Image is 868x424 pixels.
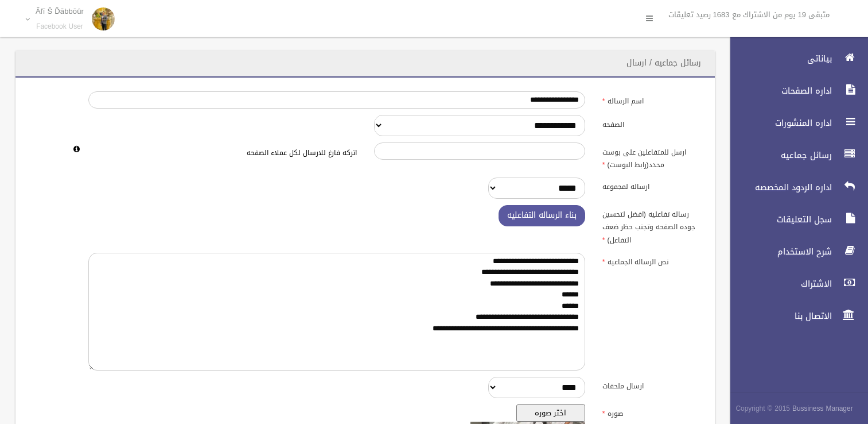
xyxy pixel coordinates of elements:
span: Copyright © 2015 [735,402,790,415]
label: ارسال ملحقات [594,377,708,393]
a: رسائل جماعيه [721,142,868,168]
a: الاتصال بنا [721,303,868,329]
span: الاشتراك [721,278,835,290]
a: اداره الصفحات [721,78,868,103]
strong: Bussiness Manager [792,402,853,415]
label: نص الرساله الجماعيه [594,253,708,269]
p: Ãľĩ Š Ďãbbŏûr [36,7,84,16]
a: اداره الردود المخصصه [721,175,868,200]
small: Facebook User [36,22,84,31]
span: سجل التعليقات [721,214,835,225]
button: اختر صوره [516,404,585,422]
a: شرح الاستخدام [721,239,868,264]
span: شرح الاستخدام [721,246,835,257]
a: الاشتراك [721,271,868,296]
h6: اتركه فارغ للارسال لكل عملاء الصفحه [88,149,357,157]
span: اداره الصفحات [721,85,835,97]
label: اسم الرساله [594,91,708,107]
a: اداره المنشورات [721,110,868,136]
label: رساله تفاعليه (افضل لتحسين جوده الصفحه وتجنب حظر ضعف التفاعل) [594,205,708,246]
label: ارسل للمتفاعلين على بوست محدد(رابط البوست) [594,142,708,171]
span: بياناتى [721,53,835,64]
label: صوره [594,404,708,421]
label: الصفحه [594,115,708,131]
button: بناء الرساله التفاعليه [499,205,585,226]
span: اداره المنشورات [721,117,835,129]
span: اداره الردود المخصصه [721,182,835,193]
span: رسائل جماعيه [721,149,835,161]
header: رسائل جماعيه / ارسال [613,52,715,74]
a: سجل التعليقات [721,207,868,232]
a: بياناتى [721,46,868,71]
span: الاتصال بنا [721,310,835,322]
label: ارساله لمجموعه [594,178,708,194]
